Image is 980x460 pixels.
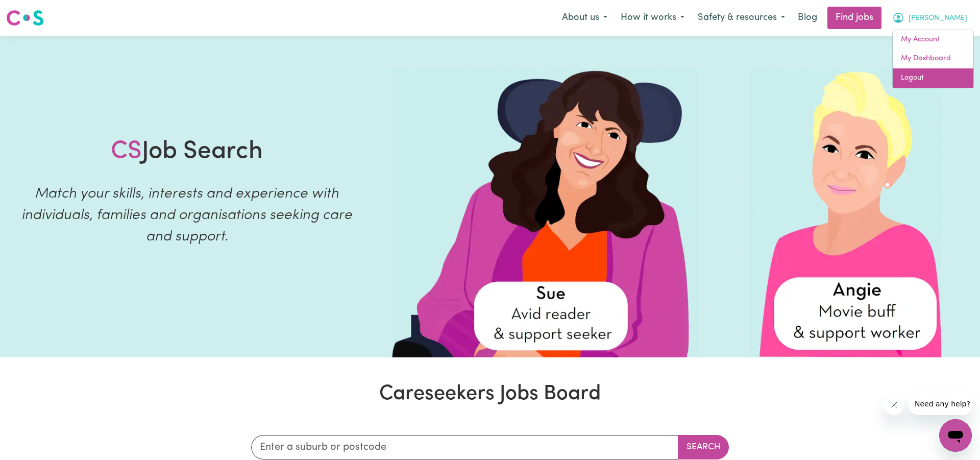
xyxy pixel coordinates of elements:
img: Careseekers logo [6,9,44,27]
button: Safety & resources [691,7,792,29]
a: Careseekers logo [6,6,44,30]
h1: Job Search [111,137,263,167]
button: How it works [614,7,691,29]
iframe: Message from company [909,393,972,415]
a: My Account [893,30,973,50]
div: My Account [892,30,974,88]
button: Search [678,435,729,459]
iframe: Button to launch messaging window [939,419,972,452]
span: [PERSON_NAME] [909,13,967,24]
a: My Dashboard [893,49,973,68]
a: Find jobs [827,7,881,29]
button: My Account [886,7,974,29]
span: CS [111,139,142,164]
a: Logout [893,68,973,88]
input: Enter a suburb or postcode [251,435,678,459]
iframe: Close message [884,395,904,415]
a: Blog [792,7,823,29]
button: About us [555,7,614,29]
p: Match your skills, interests and experience with individuals, families and organisations seeking ... [12,183,362,248]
